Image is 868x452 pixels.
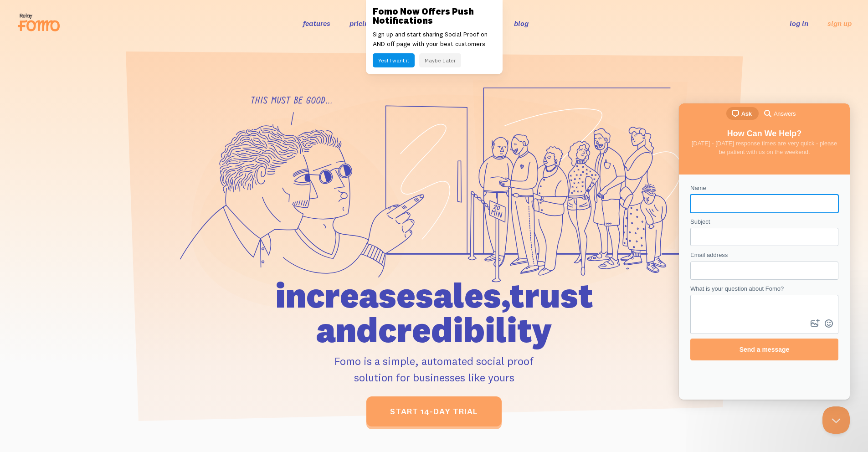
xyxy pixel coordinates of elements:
[366,396,502,426] a: start 14-day trial
[223,353,645,385] p: Fomo is a simple, automated social proof solution for businesses like yours
[373,7,496,25] h3: Fomo Now Offers Push Notifications
[679,103,850,400] iframe: Help Scout Beacon - Live Chat, Contact Form, and Knowledge Base
[419,53,461,67] button: Maybe Later
[373,53,415,67] button: Yes! I want it
[514,19,529,28] a: blog
[373,30,496,49] p: Sign up and start sharing Social Proof on AND off page with your best customers
[349,19,373,28] a: pricing
[223,278,645,347] h1: increase sales, trust and credibility
[827,19,852,28] a: sign up
[822,406,850,434] iframe: Help Scout Beacon - Close
[303,19,330,28] a: features
[790,19,808,28] a: log in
